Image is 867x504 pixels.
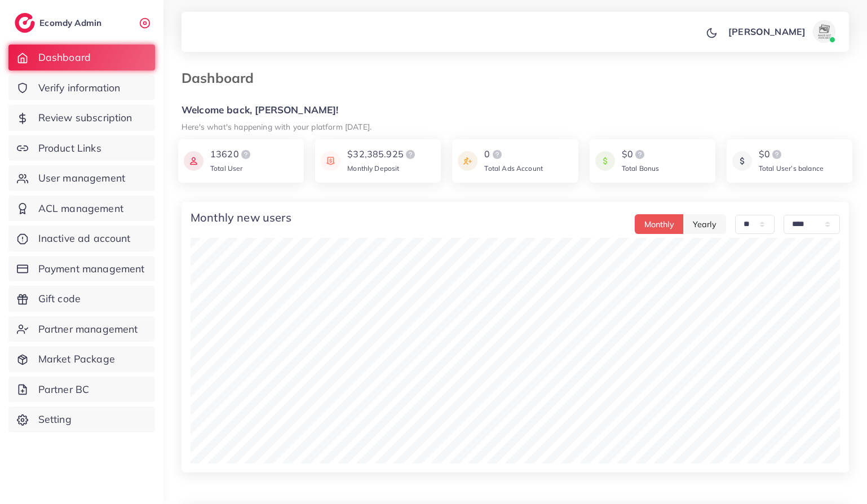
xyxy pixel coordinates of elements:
[622,164,660,173] span: Total Bonus
[182,122,371,131] small: Here's what's happening with your platform [DATE].
[38,141,101,156] span: Product Links
[8,256,155,282] a: Payment management
[210,148,253,161] div: 13620
[38,322,138,337] span: Partner management
[38,231,131,246] span: Inactive ad account
[191,211,291,224] h4: Monthly new users
[759,164,824,173] span: Total User’s balance
[490,148,504,161] img: logo
[633,148,647,161] img: logo
[813,20,835,43] img: avatar
[8,105,155,131] a: Review subscription
[8,75,155,101] a: Verify information
[722,20,840,43] a: [PERSON_NAME]avatar
[404,148,417,161] img: logo
[39,17,104,28] h2: Ecomdy Admin
[347,164,399,173] span: Monthly Deposit
[8,165,155,191] a: User management
[458,148,477,174] img: icon payment
[622,148,660,161] div: $0
[8,196,155,222] a: ACL management
[239,148,253,161] img: logo
[8,226,155,251] a: Inactive ad account
[38,81,121,95] span: Verify information
[347,148,417,161] div: $32,385.925
[8,377,155,403] a: Partner BC
[732,148,752,174] img: icon payment
[8,45,155,70] a: Dashboard
[8,316,155,342] a: Partner management
[15,13,35,33] img: logo
[38,110,132,125] span: Review subscription
[38,171,125,185] span: User management
[8,406,155,432] a: Setting
[38,291,81,306] span: Gift code
[321,148,340,174] img: icon payment
[728,25,806,38] p: [PERSON_NAME]
[210,164,243,173] span: Total User
[759,148,824,161] div: $0
[38,352,115,366] span: Market Package
[484,164,543,173] span: Total Ads Account
[182,70,263,86] h3: Dashboard
[38,50,91,65] span: Dashboard
[184,148,204,174] img: icon payment
[38,201,123,216] span: ACL management
[8,346,155,372] a: Market Package
[635,214,684,234] button: Monthly
[8,286,155,312] a: Gift code
[38,412,72,427] span: Setting
[484,148,543,161] div: 0
[595,148,615,174] img: icon payment
[182,104,849,116] h5: Welcome back, [PERSON_NAME]!
[683,214,726,234] button: Yearly
[770,148,784,161] img: logo
[8,135,155,161] a: Product Links
[15,13,104,33] a: logoEcomdy Admin
[38,262,145,276] span: Payment management
[38,382,90,397] span: Partner BC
